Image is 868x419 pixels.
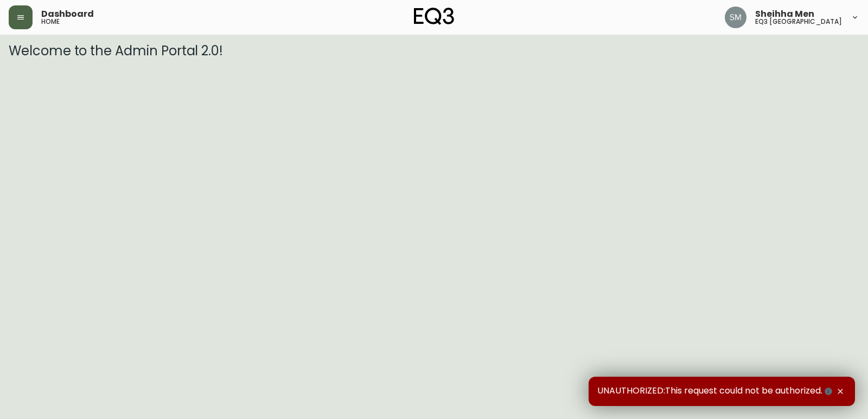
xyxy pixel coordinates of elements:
img: cfa6f7b0e1fd34ea0d7b164297c1067f [725,7,746,28]
span: Sheihha Men [755,10,814,18]
h5: eq3 [GEOGRAPHIC_DATA] [755,18,842,25]
span: UNAUTHORIZED:This request could not be authorized. [597,385,834,397]
h5: home [41,18,60,25]
span: Dashboard [41,10,94,18]
h3: Welcome to the Admin Portal 2.0! [9,43,859,59]
img: logo [414,8,454,25]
